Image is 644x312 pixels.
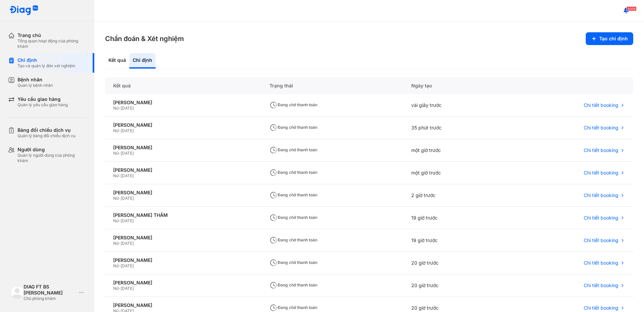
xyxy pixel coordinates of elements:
span: Chi tiết booking [584,170,618,176]
button: Tạo chỉ định [586,32,633,45]
div: Quản lý bệnh nhân [18,83,53,88]
div: 2 giờ trước [403,184,506,207]
span: Nữ [113,286,119,291]
span: Chi tiết booking [584,125,618,131]
span: Nữ [113,128,119,133]
div: một giờ trước [403,139,506,162]
span: [DATE] [121,263,134,268]
span: Chi tiết booking [584,215,618,221]
span: Chi tiết booking [584,147,618,153]
div: 19 giờ trước [403,207,506,229]
div: Người dùng [18,147,86,153]
span: - [119,196,121,201]
div: Tạo và quản lý đơn xét nghiệm [18,63,75,69]
div: vài giây trước [403,94,506,117]
h3: Chẩn đoán & Xét nghiệm [105,34,184,43]
span: Đang chờ thanh toán [269,102,317,107]
span: [DATE] [121,106,134,111]
span: Nữ [113,196,119,201]
span: - [119,106,121,111]
div: Kết quả [105,77,261,94]
div: Bệnh nhân [18,77,53,83]
span: - [119,218,121,223]
span: Nữ [113,151,119,156]
span: Chi tiết booking [584,282,618,288]
span: [DATE] [121,173,134,178]
div: 20 giờ trước [403,274,506,297]
div: Chỉ định [129,53,156,69]
div: một giờ trước [403,162,506,184]
div: Trạng thái [261,77,403,94]
span: Đang chờ thanh toán [269,282,317,287]
span: Đang chờ thanh toán [269,237,317,242]
div: [PERSON_NAME] [113,257,253,263]
div: Ngày tạo [403,77,506,94]
div: Trang chủ [18,32,86,38]
span: Chi tiết booking [584,260,618,266]
div: 19 giờ trước [403,229,506,252]
span: - [119,151,121,156]
div: Chỉ định [18,57,75,63]
div: [PERSON_NAME] [113,235,253,241]
span: Nữ [113,263,119,268]
span: Nữ [113,218,119,223]
div: DIAG FT BS [PERSON_NAME] [24,284,76,296]
span: Nữ [113,106,119,111]
div: Yêu cầu giao hàng [18,96,68,102]
span: Đang chờ thanh toán [269,147,317,152]
div: Chủ phòng khám [24,296,76,301]
div: Bảng đối chiếu dịch vụ [18,127,75,133]
span: [DATE] [121,218,134,223]
img: logo [11,286,24,299]
div: [PERSON_NAME] [113,122,253,128]
span: [DATE] [121,128,134,133]
div: [PERSON_NAME] THẮM [113,212,253,218]
span: Đang chờ thanh toán [269,125,317,130]
div: Quản lý yêu cầu giao hàng [18,102,68,108]
div: [PERSON_NAME] [113,145,253,151]
span: Chi tiết booking [584,192,618,198]
span: - [119,241,121,246]
span: Đang chờ thanh toán [269,215,317,220]
div: [PERSON_NAME] [113,280,253,286]
div: [PERSON_NAME] [113,167,253,173]
span: - [119,173,121,178]
span: [DATE] [121,241,134,246]
span: - [119,128,121,133]
span: - [119,263,121,268]
div: Tổng quan hoạt động của phòng khám [18,38,86,49]
div: Quản lý người dùng của phòng khám [18,153,86,163]
span: 5059 [626,6,637,11]
span: Đang chờ thanh toán [269,170,317,175]
span: Đang chờ thanh toán [269,192,317,197]
span: [DATE] [121,286,134,291]
div: [PERSON_NAME] [113,100,253,106]
div: 20 giờ trước [403,252,506,274]
span: - [119,286,121,291]
span: Đang chờ thanh toán [269,305,317,310]
span: Chi tiết booking [584,237,618,243]
span: Chi tiết booking [584,102,618,108]
div: Kết quả [105,53,129,69]
span: [DATE] [121,151,134,156]
span: [DATE] [121,196,134,201]
span: Chi tiết booking [584,305,618,311]
img: logo [9,5,38,16]
span: Nữ [113,173,119,178]
span: Nữ [113,241,119,246]
span: Đang chờ thanh toán [269,260,317,265]
div: [PERSON_NAME] [113,302,253,308]
div: [PERSON_NAME] [113,190,253,196]
div: Quản lý bảng đối chiếu dịch vụ [18,133,75,139]
div: 35 phút trước [403,117,506,139]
